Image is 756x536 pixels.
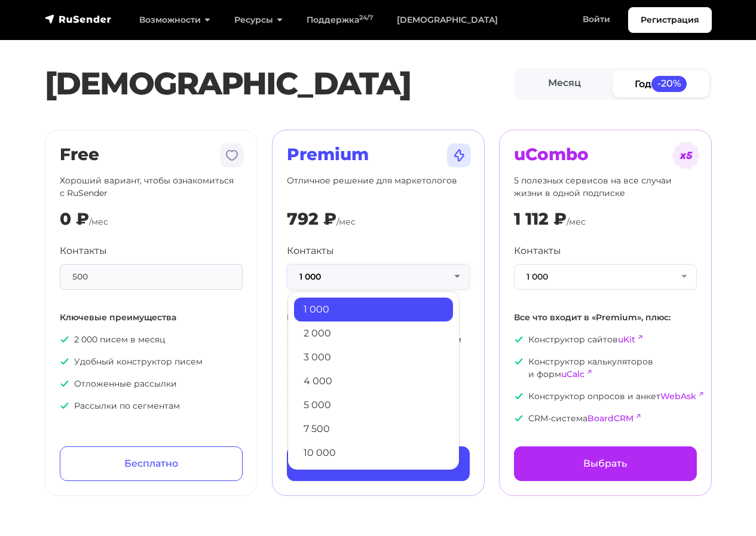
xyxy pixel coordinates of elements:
[514,391,524,401] img: icon-ok.svg
[587,413,633,424] a: BoardCRM
[514,390,697,403] p: Конструктор опросов и анкет
[514,145,697,165] h2: uCombo
[127,8,222,32] a: Возможности
[218,141,246,170] img: tarif-free.svg
[514,174,697,200] p: 5 полезных сервисов на все случаи жизни в одной подписке
[445,141,473,170] img: tarif-premium.svg
[60,401,69,411] img: icon-ok.svg
[287,174,470,200] p: Отличное решение для маркетологов
[561,369,584,379] a: uCalc
[60,209,89,229] div: 0 ₽
[45,13,112,25] img: RuSender
[60,311,243,324] p: Ключевые преимущества
[294,417,453,441] a: 7 500
[294,393,453,417] a: 5 000
[514,446,697,481] a: Выбрать
[287,400,470,412] p: Приоритетная модерация
[60,400,243,412] p: Рассылки по сегментам
[514,414,524,423] img: icon-ok.svg
[89,216,108,227] span: /мес
[287,291,460,470] ul: 1 000
[287,145,470,165] h2: Premium
[287,357,296,366] img: icon-ok.svg
[287,378,470,390] p: Помощь с импортом базы
[514,311,697,324] p: Все что входит в «Premium», плюс:
[60,379,69,388] img: icon-ok.svg
[514,209,567,229] div: 1 112 ₽
[294,369,453,393] a: 4 000
[295,8,385,32] a: Поддержка24/7
[336,216,356,227] span: /мес
[385,8,510,32] a: [DEMOGRAPHIC_DATA]
[660,391,696,402] a: WebAsk
[60,357,69,366] img: icon-ok.svg
[287,335,296,344] img: icon-ok.svg
[571,7,622,32] a: Войти
[516,71,613,97] a: Месяц
[514,333,697,346] p: Конструктор сайтов
[60,244,107,258] label: Контакты
[60,145,243,165] h2: Free
[651,76,687,92] span: -20%
[618,334,635,345] a: uKit
[514,264,697,290] button: 1 000
[294,345,453,369] a: 3 000
[294,465,453,489] a: 13 000
[45,65,514,102] h1: [DEMOGRAPHIC_DATA]
[294,441,453,465] a: 10 000
[628,7,712,33] a: Регистрация
[672,141,700,170] img: tarif-ucombo.svg
[294,298,453,321] a: 1 000
[287,244,334,258] label: Контакты
[567,216,586,227] span: /мес
[60,174,243,200] p: Хороший вариант, чтобы ознакомиться с RuSender
[60,333,243,346] p: 2 000 писем в месяц
[287,379,296,388] img: icon-ok.svg
[287,446,470,481] a: Выбрать
[514,335,524,344] img: icon-ok.svg
[359,14,373,22] sup: 24/7
[287,264,470,290] button: 1 000
[60,356,243,368] p: Удобный конструктор писем
[287,333,470,346] p: Неограниченное количество писем
[294,321,453,345] a: 2 000
[514,412,697,425] p: CRM-система
[60,335,69,344] img: icon-ok.svg
[514,357,524,366] img: icon-ok.svg
[60,446,243,481] a: Бесплатно
[222,8,295,32] a: Ресурсы
[60,378,243,390] p: Отложенные рассылки
[287,356,470,368] p: Приоритетная поддержка
[287,209,336,229] div: 792 ₽
[287,311,470,324] p: Все что входит в «Free», плюс:
[613,71,709,97] a: Год
[514,356,697,381] p: Конструктор калькуляторов и форм
[514,244,561,258] label: Контакты
[287,401,296,411] img: icon-ok.svg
